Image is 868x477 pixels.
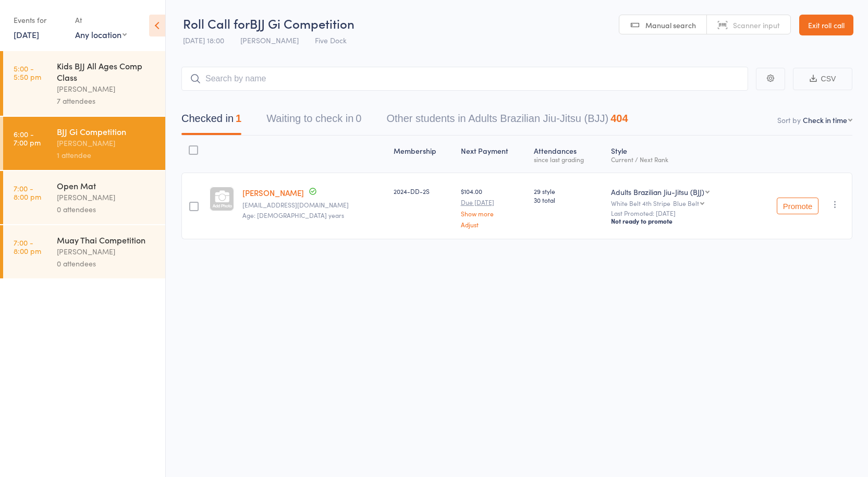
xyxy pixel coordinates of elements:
div: 2024-DD-2S [394,187,453,195]
div: Atten­dances [530,140,606,168]
button: Other students in Adults Brazilian Jiu-Jitsu (BJJ)404 [386,107,628,135]
span: Five Dock [315,35,347,45]
div: Events for [14,11,65,29]
span: Scanner input [733,20,780,30]
div: Not ready to promote [611,217,743,225]
time: 6:00 - 7:00 pm [14,130,41,146]
a: 6:00 -7:00 pmBJJ Gi Competition[PERSON_NAME]1 attendee [3,117,165,170]
div: Blue Belt [673,200,699,206]
div: Membership [389,140,457,168]
span: Roll Call for [183,15,250,32]
div: 0 [356,113,361,124]
a: 5:00 -5:50 pmKids BJJ All Ages Comp Class[PERSON_NAME]7 attendees [3,51,165,116]
button: CSV [793,68,852,90]
a: [PERSON_NAME] [242,187,304,198]
input: Search by name [181,67,748,91]
div: [PERSON_NAME] [57,246,156,258]
div: Next Payment [457,140,530,168]
a: 7:00 -8:00 pmMuay Thai Competition[PERSON_NAME]0 attendees [3,225,165,278]
button: Promote [777,198,818,214]
small: f_pegan@hotmail.com [242,201,385,209]
div: 7 attendees [57,95,156,107]
div: 1 attendee [57,149,156,161]
div: 404 [610,113,628,124]
div: BJJ Gi Competition [57,126,156,137]
div: Check in time [803,115,847,125]
div: 0 attendees [57,258,156,270]
span: [PERSON_NAME] [240,35,299,45]
div: 1 [236,113,241,124]
div: [PERSON_NAME] [57,83,156,95]
span: 29 style [534,187,602,195]
div: since last grading [534,156,602,163]
span: BJJ Gi Competition [250,15,354,32]
a: 7:00 -8:00 pmOpen Mat[PERSON_NAME]0 attendees [3,171,165,224]
div: Current / Next Rank [611,156,743,163]
span: Age: [DEMOGRAPHIC_DATA] years [242,211,344,219]
a: Show more [461,210,526,217]
label: Sort by [777,115,801,125]
div: Open Mat [57,180,156,191]
div: At [75,11,127,29]
span: Manual search [645,20,696,30]
a: Exit roll call [799,15,853,35]
small: Last Promoted: [DATE] [611,210,743,217]
div: $104.00 [461,187,526,228]
time: 5:00 - 5:50 pm [14,64,41,81]
div: White Belt 4th Stripe [611,200,743,206]
div: Any location [75,29,127,40]
time: 7:00 - 8:00 pm [14,238,41,255]
span: 30 total [534,195,602,204]
div: [PERSON_NAME] [57,137,156,149]
a: Adjust [461,221,526,228]
div: 0 attendees [57,203,156,215]
small: Due [DATE] [461,199,526,206]
a: [DATE] [14,29,39,40]
button: Checked in1 [181,107,241,135]
time: 7:00 - 8:00 pm [14,184,41,201]
button: Waiting to check in0 [266,107,361,135]
span: [DATE] 18:00 [183,35,224,45]
div: Adults Brazilian Jiu-Jitsu (BJJ) [611,187,704,197]
div: Kids BJJ All Ages Comp Class [57,60,156,83]
div: Muay Thai Competition [57,234,156,246]
div: Style [607,140,748,168]
div: [PERSON_NAME] [57,191,156,203]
